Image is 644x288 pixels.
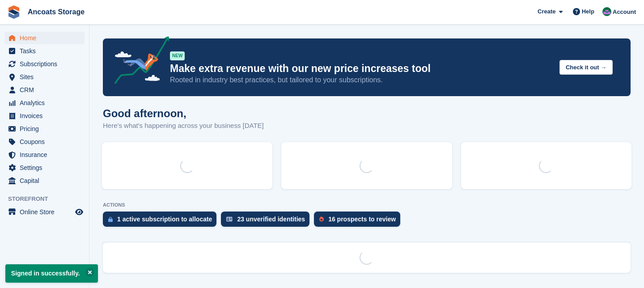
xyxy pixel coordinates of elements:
a: menu [4,206,85,218]
p: Here's what's happening across your business [DATE] [103,121,264,131]
a: menu [4,84,85,96]
a: menu [4,174,85,187]
div: 1 active subscription to allocate [117,216,212,223]
a: menu [4,161,85,174]
a: Ancoats Storage [24,4,88,19]
p: ACTIONS [103,202,631,208]
p: Signed in successfully. [5,264,98,283]
span: Create [538,7,555,16]
a: menu [4,45,85,57]
span: Capital [20,174,73,187]
button: Check it out → [559,60,613,75]
span: Insurance [20,148,73,161]
a: menu [4,110,85,122]
img: prospect-51fa495bee0391a8d652442698ab0144808aea92771e9ea1ae160a38d050c398.svg [319,216,324,222]
p: Rooted in industry best practices, but tailored to your subscriptions. [170,75,552,85]
a: menu [4,136,85,148]
span: Pricing [20,123,73,135]
a: 16 prospects to review [314,212,405,231]
a: menu [4,32,85,44]
img: stora-icon-8386f47178a22dfd0bd8f6a31ec36ba5ce8667c1dd55bd0f319d3a0aa187defe.svg [7,5,21,19]
span: Invoices [20,110,73,122]
img: price-adjustments-announcement-icon-8257ccfd72463d97f412b2fc003d46551f7dbcb40ab6d574587a9cd5c0d94... [107,36,169,87]
a: Preview store [74,207,85,217]
span: Coupons [20,136,73,148]
span: Storefront [8,195,89,203]
span: Sites [20,71,73,83]
img: active_subscription_to_allocate_icon-d502201f5373d7db506a760aba3b589e785aa758c864c3986d89f69b8ff3... [108,216,113,222]
span: Online Store [20,206,73,218]
a: menu [4,148,85,161]
span: Help [582,7,594,16]
span: Account [613,8,636,17]
a: 23 unverified identities [221,212,314,231]
span: Home [20,32,73,44]
div: 23 unverified identities [237,216,305,223]
img: verify_identity-adf6edd0f0f0b5bbfe63781bf79b02c33cf7c696d77639b501bdc392416b5a36.svg [226,216,233,222]
div: NEW [170,51,185,60]
a: 1 active subscription to allocate [103,212,221,231]
span: Settings [20,161,73,174]
span: Tasks [20,45,73,57]
span: CRM [20,84,73,96]
p: Make extra revenue with our new price increases tool [170,62,552,75]
div: 16 prospects to review [328,216,396,223]
a: menu [4,71,85,83]
h1: Good afternoon, [103,107,264,119]
a: menu [4,97,85,109]
span: Analytics [20,97,73,109]
a: menu [4,58,85,70]
span: Subscriptions [20,58,73,70]
a: menu [4,123,85,135]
